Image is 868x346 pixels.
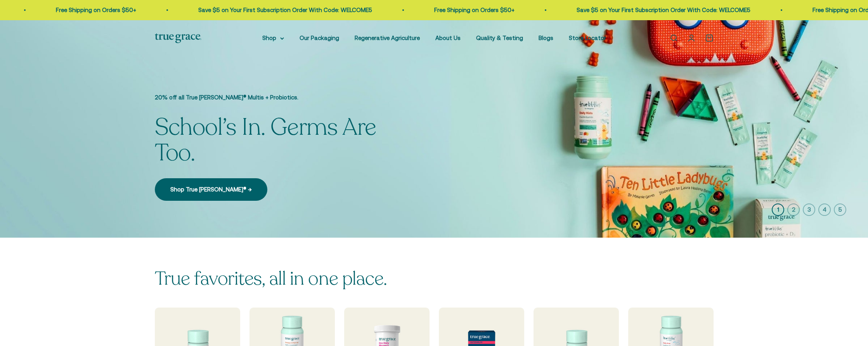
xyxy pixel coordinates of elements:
[154,5,327,15] p: Save $5 on Your First Subscription Order With Code: WELCOME5
[300,35,339,41] a: Our Packaging
[155,111,376,169] split-lines: School’s In. Germs Are Too.
[532,5,706,15] p: Save $5 on Your First Subscription Order With Code: WELCOME5
[768,7,848,13] a: Free Shipping on Orders $50+
[262,33,284,43] summary: Shop
[11,7,92,13] a: Free Shipping on Orders $50+
[803,203,815,216] button: 3
[818,203,831,216] button: 4
[569,35,606,41] a: Store Locator
[435,35,461,41] a: About Us
[355,35,420,41] a: Regenerative Agriculture
[787,203,800,216] button: 2
[772,203,784,216] button: 1
[834,203,846,216] button: 5
[390,7,470,13] a: Free Shipping on Orders $50+
[155,93,411,102] p: 20% off all True [PERSON_NAME]® Multis + Probiotics.
[539,35,553,41] a: Blogs
[155,178,267,201] a: Shop True [PERSON_NAME]® →
[155,266,387,291] split-lines: True favorites, all in one place.
[476,35,523,41] a: Quality & Testing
